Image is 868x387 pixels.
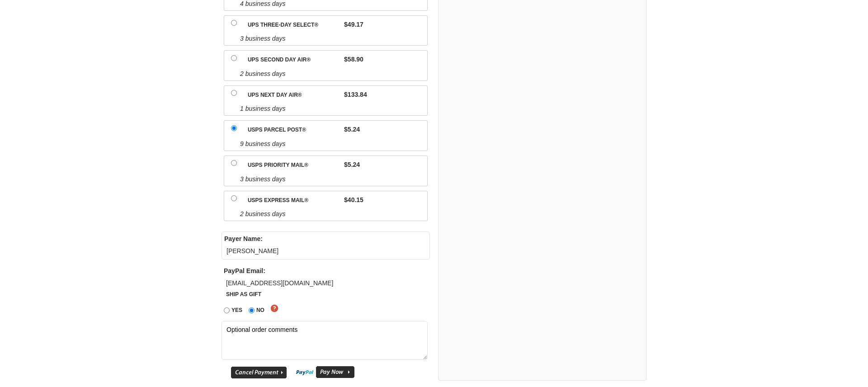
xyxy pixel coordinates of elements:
[240,138,425,149] span: 9 business days
[240,68,425,79] span: 2 business days
[249,307,269,314] label: No
[224,233,427,244] div: Payer Name:
[344,54,363,65] span: $58.90
[271,305,278,312] img: questions
[224,244,427,258] div: [PERSON_NAME]
[243,157,342,174] label: USPS Priority Mail®
[231,367,287,378] img: Cancel PayPal Transaction
[240,174,425,184] span: 3 business days
[243,193,342,209] label: USPS Express Mail®
[224,307,230,313] input: Yes
[243,52,342,68] label: UPS Second Day Air®
[243,87,342,104] label: UPS Next Day Air®
[243,17,342,33] label: UPS Three-Day Select®
[240,103,425,114] span: 1 business days
[344,19,363,30] span: $49.17
[224,265,428,276] div: PayPal Email:
[344,159,360,170] span: $5.24
[344,89,367,100] span: $133.84
[296,366,355,378] input: Pay Now With PayPal
[222,291,428,303] label: Ship as Gift
[240,208,425,219] span: 2 business days
[224,276,428,290] div: [EMAIL_ADDRESS][DOMAIN_NAME]
[249,307,255,313] input: No
[222,321,428,360] textarea: Optional order comments
[224,307,247,314] label: Yes
[240,33,425,44] span: 3 business days
[344,124,360,135] span: $5.24
[344,194,363,205] span: $40.15
[243,122,342,138] label: USPS Parcel Post®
